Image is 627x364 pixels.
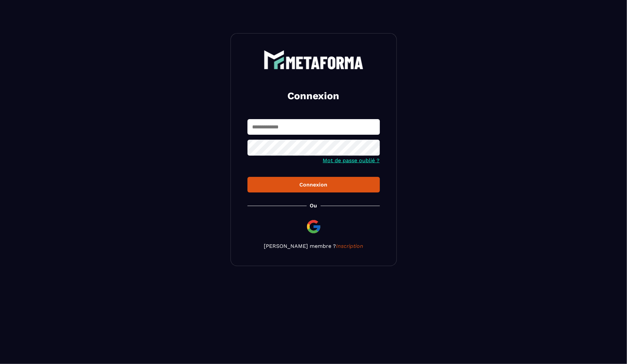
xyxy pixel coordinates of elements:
img: logo [264,50,364,69]
p: [PERSON_NAME] membre ? [247,243,380,249]
button: Connexion [247,177,380,192]
a: Mot de passe oublié ? [323,157,380,164]
h2: Connexion [255,89,372,103]
a: logo [247,50,380,69]
img: google [306,219,322,235]
div: Connexion [253,182,375,188]
p: Ou [310,202,317,209]
a: Inscription [336,243,363,249]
